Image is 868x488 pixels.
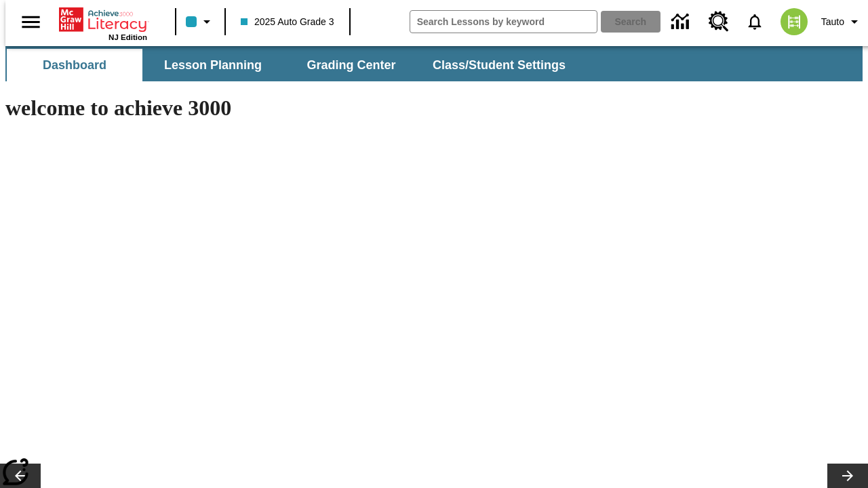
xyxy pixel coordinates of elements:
a: Home [59,6,147,33]
a: Notifications [737,4,772,39]
button: Select a new avatar [772,4,816,39]
span: Tauto [821,15,844,29]
button: Lesson Planning [145,49,281,81]
button: Class color is light blue. Change class color [180,9,220,34]
h1: welcome to achieve 3000 [5,96,591,121]
button: Class/Student Settings [422,49,576,81]
button: Dashboard [7,49,142,81]
span: NJ Edition [108,33,147,41]
button: Lesson carousel, Next [827,464,868,488]
img: avatar image [781,8,808,35]
button: Open side menu [11,2,51,42]
a: Resource Center, Will open in new tab [701,3,737,40]
div: SubNavbar [5,46,863,81]
input: search field [410,11,597,33]
button: Profile/Settings [816,9,868,34]
div: Home [59,5,147,41]
div: SubNavbar [5,49,578,81]
span: 2025 Auto Grade 3 [241,15,334,29]
a: Data Center [663,3,701,41]
button: Grading Center [283,49,419,81]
